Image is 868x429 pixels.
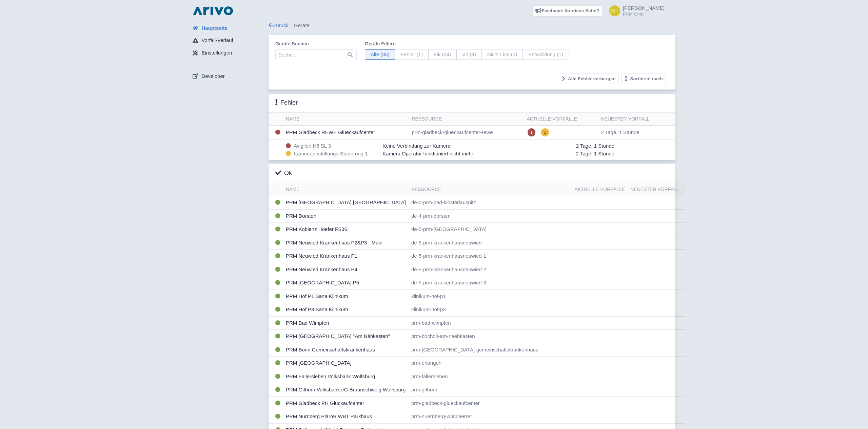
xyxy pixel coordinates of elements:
span: Developer [201,72,224,80]
td: PRM Bad Wimpfen [283,316,409,330]
td: PRM Hof P3 Sana Klinikum [283,303,409,317]
small: PRM GmbH [623,12,665,16]
td: de-5-prm-krankenhausneuwied-1 [409,250,572,263]
td: prm-bad-wimpfen [409,316,572,330]
span: Kamera Operator funktioniert nicht mehr [382,151,473,156]
td: prm-nuernberg-wbtplaerrer [409,410,572,424]
td: de-5-prm-krankenhausneuwied-2 [409,263,572,276]
td: de-5-prm-krankenhausneuwied [409,236,572,250]
td: de-4-prm-dorsten [409,209,572,223]
td: PRM Gifhorn Volksbank eG Braunschweig Wolfsburg [283,383,409,397]
label: Geräte suchen [275,40,357,47]
td: PRM Gladbeck PH Glückaufcenter [283,396,409,410]
input: Suche… [275,49,357,60]
span: Nicht Live (0) [481,49,523,60]
td: PRM Nürnberg Plärrer WBT Parkhaus [283,410,409,424]
td: PRM [GEOGRAPHIC_DATA] [283,357,409,370]
h3: Fehler [275,99,298,107]
span: Einstellungen [201,49,232,57]
span: [PERSON_NAME] [623,5,665,11]
th: Ressource [409,183,572,196]
label: Geräte filtern [365,40,569,47]
h3: Ok [275,170,292,177]
td: PRM Neuwied Krankenhaus P4 [283,263,409,276]
td: PRM Fallersleben Volksbank Wolfsburg [283,370,409,383]
span: Keine Verbindung zur Kamera [382,143,450,149]
button: Alle Fehler verbergen [559,73,619,84]
td: prm-gladbeck-glueckaufcenter [409,396,572,410]
td: prm-gifhorn [409,383,572,397]
td: de-5-prm-[GEOGRAPHIC_DATA] [409,223,572,236]
span: 1 [528,128,535,136]
th: Aktuelle Vorfälle [572,183,628,196]
span: 1 [541,128,549,136]
td: de-0-prm-bad-klosterlausnitz [409,196,572,210]
button: Sortieren nach [622,73,666,84]
a: Developer [187,70,269,83]
th: Neuester Vorfall [598,113,676,126]
img: logo [191,5,235,16]
div: Avigilon H5 SL 3 [284,142,380,150]
span: 2 Tage, 1 Stunde [601,129,639,135]
div: Geräte [269,22,675,29]
span: Vorfall-Verlauf [201,37,233,44]
td: PRM Bonn Gemeinschaftskrankenhaus [283,343,409,357]
td: de-5-prm-krankenhausneuwied-3 [409,276,572,290]
th: Name [283,183,409,196]
td: prm-gladbeck-glueckaufcenter-rewe [409,126,524,140]
td: PRM Neuwied Krankenhaus P2&P3 - Main [283,236,409,250]
td: PRM Neuwied Krankenhaus P1 [283,250,409,263]
td: klinikum-hof-p3 [409,303,572,317]
td: prm-fallersleben [409,370,572,383]
td: prm-bocholt-am-naehkasten [409,330,572,343]
span: 2 Tage, 1 Stunde [576,143,614,149]
th: Neuester Vorfall [628,183,686,196]
td: PRM [GEOGRAPHIC_DATA] "Am Nähkasten" [283,330,409,343]
a: [PERSON_NAME] PRM GmbH [605,5,665,16]
a: Hauptseite [187,22,269,35]
a: Zurück [269,22,289,28]
span: 2 Tage, 1 Stunde [576,151,614,156]
a: Vorfall-Verlauf [187,34,269,47]
th: Name [283,113,409,126]
span: Alle (35) [365,49,395,60]
td: PRM [GEOGRAPHIC_DATA] P5 [283,276,409,290]
span: Ok (24) [428,49,457,60]
div: Kameraeinstellungs-Steuerung 1 [284,150,380,158]
td: PRM [GEOGRAPHIC_DATA] [GEOGRAPHIC_DATA] [283,196,409,210]
th: Ressource [409,113,524,126]
td: PRM Dorsten [283,209,409,223]
span: Hauptseite [201,24,228,32]
a: Feedback für diese Seite? [532,5,603,16]
span: V2 (9) [456,49,482,60]
td: prm-erlangen [409,357,572,370]
td: PRM Gladbeck REWE Glueckaufcenter [283,126,409,140]
th: Aktuelle Vorfälle [524,113,598,126]
span: Entwicklung (1) [522,49,569,60]
td: PRM Koblenz Hoefer FS36 [283,223,409,236]
a: Einstellungen [187,47,269,60]
td: PRM Hof P1 Sana Klinikum [283,289,409,303]
td: klinikum-hof-p1 [409,289,572,303]
span: Fehler (1) [395,49,429,60]
td: prm-[GEOGRAPHIC_DATA]-gemeinschaftskrankenhaus [409,343,572,357]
